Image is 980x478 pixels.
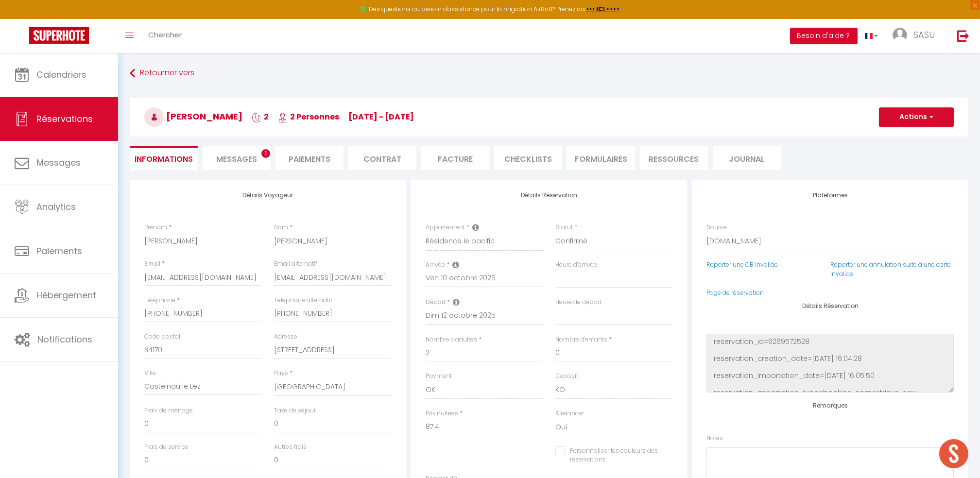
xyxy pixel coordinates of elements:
[274,296,332,305] label: Téléphone alternatif
[36,68,86,81] span: Calendriers
[893,28,907,42] img: ...
[274,369,288,378] label: Pays
[130,146,198,170] li: Informations
[348,111,414,122] span: [DATE] - [DATE]
[348,146,416,170] li: Contrat
[426,260,445,270] label: Arrivée
[706,223,727,232] label: Source
[144,259,160,269] label: Email
[36,201,76,213] span: Analytics
[640,146,708,170] li: Ressources
[252,111,269,122] span: 2
[706,192,954,199] h4: Plateformes
[274,332,297,341] label: Adresse
[555,335,607,344] label: Nombre d'enfants
[36,289,96,301] span: Hébergement
[275,146,344,170] li: Paiements
[555,409,584,418] label: A relancer
[426,192,673,199] h4: Détails Réservation
[274,259,317,269] label: Email alternatif
[29,27,89,44] img: Super Booking
[790,28,858,44] button: Besoin d'aide ?
[37,333,92,345] span: Notifications
[555,372,578,381] label: Deposit
[586,5,620,13] a: >>> ICI <<<<
[913,29,935,41] span: SASU
[555,260,597,270] label: Heure d'arrivée
[261,149,270,158] span: 1
[274,223,288,232] label: Nom
[426,409,458,418] label: Prix nuitées
[885,19,947,53] a: ... SASU
[274,406,316,415] label: Taxe de séjour
[426,298,446,307] label: Départ
[830,260,951,278] a: Reporter une annulation suite à une carte invalide
[706,303,954,309] h4: Détails Réservation
[144,406,193,415] label: Frais de ménage
[36,245,82,257] span: Paiements
[957,30,969,42] img: logout
[706,260,778,269] a: Reporter une CB invalide
[706,434,723,443] label: Notes
[144,332,180,341] label: Code postal
[144,223,167,232] label: Prénom
[278,111,339,122] span: 2 Personnes
[713,146,781,170] li: Journal
[879,107,954,127] button: Actions
[426,223,465,232] label: Appartement
[426,335,477,344] label: Nombre d'adultes
[494,146,562,170] li: CHECKLISTS
[144,296,175,305] label: Téléphone
[567,146,635,170] li: FORMULAIRES
[141,19,189,53] a: Chercher
[148,30,182,40] span: Chercher
[706,402,954,409] h4: Remarques
[36,113,93,125] span: Réservations
[426,372,452,381] label: Payment
[555,223,573,232] label: Statut
[144,369,156,378] label: Ville
[36,156,81,169] span: Messages
[706,289,764,297] a: Page de réservation
[555,298,602,307] label: Heure de départ
[144,110,242,122] span: [PERSON_NAME]
[274,443,307,452] label: Autres frais
[144,443,189,452] label: Frais de service
[216,154,257,165] span: Messages
[421,146,489,170] li: Facture
[144,192,392,199] h4: Détails Voyageur
[130,65,968,82] a: Retourner vers
[939,439,968,468] div: Ouvrir le chat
